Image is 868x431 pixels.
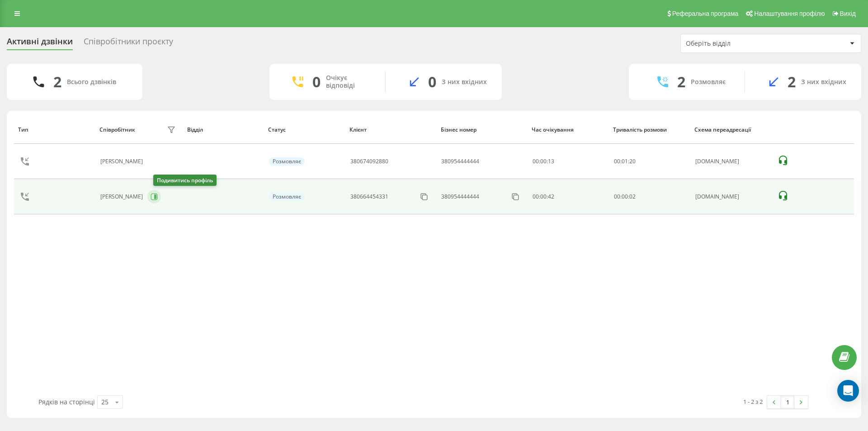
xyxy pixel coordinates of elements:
[100,158,145,165] div: [PERSON_NAME]
[442,78,487,86] div: З них вхідних
[754,10,825,17] span: Налаштування профілю
[532,127,604,133] div: Час очікування
[153,175,217,186] div: Подивитись профіль
[694,127,769,133] div: Схема переадресації
[187,127,260,133] div: Відділ
[614,193,620,200] span: 00
[100,194,145,200] div: [PERSON_NAME]
[18,127,91,133] div: Тип
[428,73,436,90] div: 0
[101,398,108,407] div: 25
[837,380,859,402] div: Open Intercom Messenger
[312,73,321,90] div: 0
[686,40,794,47] div: Оберіть відділ
[613,127,686,133] div: Тривалість розмови
[801,78,846,86] div: З них вхідних
[67,78,116,86] div: Всього дзвінків
[269,157,305,166] div: Розмовляє
[672,10,739,17] span: Реферальна програма
[743,397,763,406] div: 1 - 2 з 2
[781,396,794,408] a: 1
[350,158,388,165] div: 380674092880
[268,127,341,133] div: Статус
[614,194,636,200] div: : :
[53,73,61,90] div: 2
[691,78,726,86] div: Розмовляє
[441,194,479,200] div: 380954444444
[269,193,305,201] div: Розмовляє
[441,158,479,165] div: 380954444444
[622,193,628,200] span: 00
[629,157,636,165] span: 20
[38,398,95,406] span: Рядків на сторінці
[99,127,135,133] div: Співробітник
[350,194,388,200] div: 380664454331
[614,158,636,165] div: : :
[533,158,604,165] div: 00:00:13
[622,157,628,165] span: 01
[84,37,173,51] div: Співробітники проєкту
[629,193,636,200] span: 02
[614,157,620,165] span: 00
[326,74,372,90] div: Очікує відповіді
[441,127,524,133] div: Бізнес номер
[677,73,685,90] div: 2
[695,194,768,200] div: [DOMAIN_NAME]
[840,10,856,17] span: Вихід
[533,194,604,200] div: 00:00:42
[349,127,432,133] div: Клієнт
[788,73,796,90] div: 2
[695,158,768,165] div: [DOMAIN_NAME]
[7,37,73,51] div: Активні дзвінки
